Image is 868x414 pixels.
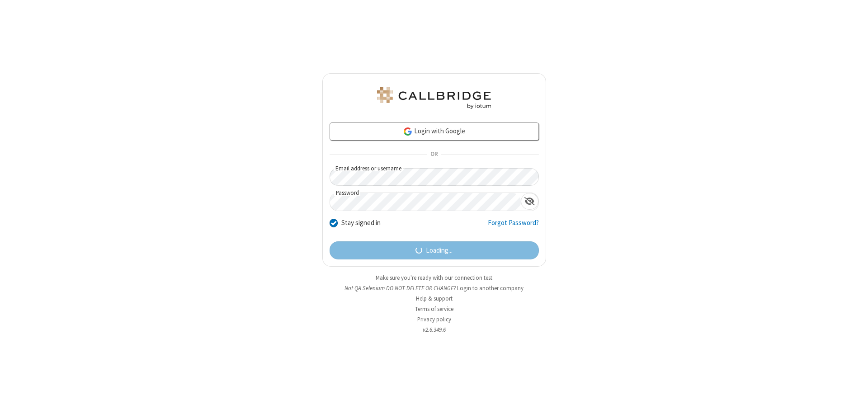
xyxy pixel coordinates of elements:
input: Email address or username [330,168,539,186]
a: Make sure you're ready with our connection test [376,274,492,282]
div: Show password [521,193,538,210]
a: Login with Google [330,122,539,141]
iframe: Chat [845,390,861,408]
img: google-icon.png [403,127,413,136]
li: v2.6.349.6 [322,325,546,334]
a: Privacy policy [417,315,451,323]
button: Loading... [330,241,539,259]
img: QA Selenium DO NOT DELETE OR CHANGE [375,87,493,109]
label: Stay signed in [341,218,381,228]
button: Login to another company [457,284,524,292]
input: Password [330,193,521,211]
li: Not QA Selenium DO NOT DELETE OR CHANGE? [322,284,546,292]
a: Help & support [416,295,453,302]
span: Loading... [426,245,453,256]
a: Terms of service [415,305,453,313]
span: OR [427,148,441,161]
a: Forgot Password? [488,218,539,235]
